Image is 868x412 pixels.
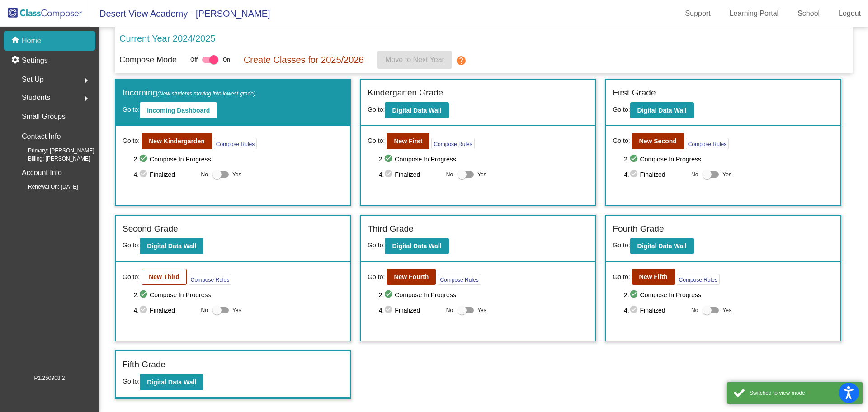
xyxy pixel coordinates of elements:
b: New Fifth [639,273,668,280]
span: Yes [477,305,486,316]
mat-icon: check_circle [384,305,395,316]
span: Students [22,91,50,104]
p: Create Classes for 2025/2026 [244,53,364,66]
span: Go to: [368,136,385,146]
button: New Fifth [632,269,675,285]
button: Digital Data Wall [140,238,203,254]
b: New Kindergarden [149,137,205,145]
span: Go to: [368,242,385,249]
a: Learning Portal [722,6,786,21]
b: New Fourth [394,273,429,280]
b: Incoming Dashboard [147,107,210,114]
a: Support [678,6,718,21]
b: Digital Data Wall [147,242,196,250]
label: Kindergarten Grade [368,86,443,99]
button: New Fourth [387,269,436,285]
button: Digital Data Wall [630,238,694,254]
span: Primary: [PERSON_NAME] [14,147,94,155]
span: Go to: [613,272,630,282]
button: Compose Rules [214,138,257,149]
span: 4. Finalized [133,305,196,316]
button: Compose Rules [189,274,231,285]
mat-icon: check_circle [139,169,150,180]
span: Go to: [123,106,140,113]
span: 2. Compose In Progress [624,289,834,300]
span: 2. Compose In Progress [133,154,343,165]
span: Yes [232,305,241,316]
button: Compose Rules [438,274,481,285]
button: Digital Data Wall [630,102,694,118]
span: 2. Compose In Progress [624,154,834,165]
button: New First [387,133,429,149]
mat-icon: settings [11,55,22,66]
mat-icon: check_circle [384,289,395,300]
mat-icon: home [11,35,22,46]
span: Set Up [22,73,44,86]
button: Digital Data Wall [385,238,448,254]
a: Logout [831,6,868,21]
span: On [223,56,230,64]
p: Compose Mode [119,54,177,66]
span: 4. Finalized [379,169,442,180]
span: Go to: [613,106,630,113]
label: Second Grade [123,223,178,236]
b: Digital Data Wall [637,242,687,250]
button: New Second [632,133,684,149]
button: Compose Rules [431,138,474,149]
mat-icon: arrow_right [81,75,92,86]
span: No [201,170,208,179]
span: Yes [232,169,241,180]
a: School [790,6,827,21]
mat-icon: check_circle [384,154,395,165]
label: First Grade [613,86,656,99]
span: 2. Compose In Progress [379,289,589,300]
span: Go to: [123,242,140,249]
span: Go to: [123,272,140,282]
span: Go to: [613,242,630,249]
div: Switched to view mode [750,389,856,397]
button: Compose Rules [677,274,720,285]
mat-icon: check_circle [629,305,640,316]
span: Move to Next Year [385,56,444,63]
span: Go to: [123,378,140,385]
button: Incoming Dashboard [140,102,217,118]
span: Go to: [613,136,630,146]
p: Current Year 2024/2025 [119,32,215,45]
span: Renewal On: [DATE] [14,183,78,191]
label: Third Grade [368,223,413,236]
mat-icon: arrow_right [81,93,92,104]
span: No [446,170,453,179]
span: Yes [722,169,731,180]
mat-icon: check_circle [629,169,640,180]
button: Digital Data Wall [140,374,203,390]
label: Incoming [123,86,255,99]
span: 2. Compose In Progress [133,289,343,300]
b: New Third [149,273,179,280]
b: Digital Data Wall [392,107,441,114]
span: Go to: [368,106,385,113]
mat-icon: check_circle [139,154,150,165]
span: 4. Finalized [379,305,442,316]
button: New Third [142,269,187,285]
span: No [691,170,698,179]
span: 4. Finalized [133,169,196,180]
button: New Kindergarden [142,133,212,149]
button: Move to Next Year [377,51,452,69]
span: Yes [477,169,486,180]
b: New Second [639,137,677,145]
span: No [691,306,698,314]
span: 4. Finalized [624,169,687,180]
span: 4. Finalized [624,305,687,316]
span: Yes [722,305,731,316]
label: Fifth Grade [123,358,165,371]
b: New First [394,137,422,145]
span: 2. Compose In Progress [379,154,589,165]
button: Compose Rules [686,138,729,149]
mat-icon: check_circle [629,154,640,165]
span: (New students moving into lowest grade) [157,90,255,97]
mat-icon: check_circle [384,169,395,180]
span: Desert View Academy - [PERSON_NAME] [90,6,270,21]
p: Settings [22,55,48,66]
span: Off [190,56,198,64]
mat-icon: check_circle [629,289,640,300]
